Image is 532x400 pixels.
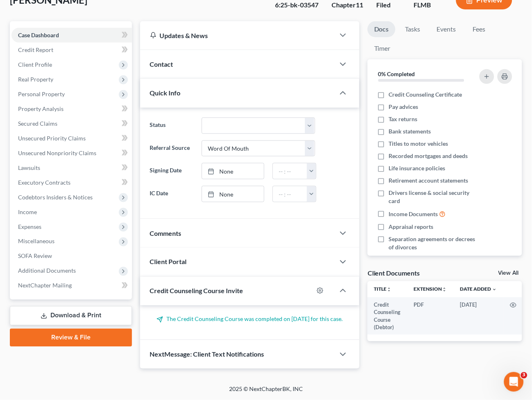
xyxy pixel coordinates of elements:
a: Case Dashboard [11,28,132,43]
a: Date Added expand_more [460,286,497,292]
span: Codebtors Insiders & Notices [18,194,93,201]
a: Credit Report [11,43,132,57]
a: View All [498,271,519,276]
span: Case Dashboard [18,32,59,38]
div: Filed [376,0,400,10]
span: Bank statements [389,127,431,136]
i: unfold_more [442,287,447,292]
span: NextMessage: Client Text Notifications [150,350,264,358]
span: Comments [150,229,182,237]
a: Property Analysis [11,102,132,116]
a: Extensionunfold_more [414,286,447,292]
a: Fees [466,21,492,37]
span: Credit Counseling Course Invite [150,287,243,295]
span: Secured Claims [18,120,57,127]
span: Client Portal [150,258,187,266]
span: Executory Contracts [18,179,70,186]
a: Executory Contracts [11,175,132,190]
span: Separation agreements or decrees of divorces [389,235,477,251]
span: Tax returns [389,115,418,123]
span: Additional Documents [18,267,76,274]
span: Expenses [18,223,41,230]
div: FLMB [414,0,443,10]
strong: 0% Completed [378,70,415,77]
span: Retirement account statements [389,176,468,185]
label: IC Date [146,186,198,202]
span: Titles to motor vehicles [389,140,448,148]
td: Credit Counseling Course (Debtor) [368,298,407,335]
a: Events [430,21,463,37]
span: Unsecured Priority Claims [18,135,86,142]
a: Unsecured Nonpriority Claims [11,146,132,160]
input: -- : -- [273,186,307,202]
span: Unsecured Nonpriority Claims [18,149,96,156]
a: Secured Claims [11,116,132,131]
span: Income Documents [389,210,438,218]
span: Real Property [18,76,53,83]
label: Referral Source [146,140,198,157]
iframe: Intercom live chat [504,372,524,392]
span: SOFA Review [18,253,52,260]
a: None [202,186,264,202]
span: Life insurance policies [389,164,446,172]
span: Miscellaneous [18,238,55,245]
span: Client Profile [18,61,52,68]
span: Appraisal reports [389,223,434,231]
a: Tasks [399,21,427,37]
span: Lawsuits [18,164,40,171]
a: SOFA Review [11,249,132,264]
a: Docs [368,21,396,37]
label: Status [146,118,198,134]
span: Drivers license & social security card [389,189,477,205]
p: The Credit Counseling Course was completed on [DATE] for this case. [150,315,350,323]
span: Recorded mortgages and deeds [389,152,468,160]
a: None [202,163,264,179]
label: Signing Date [146,163,198,179]
a: Unsecured Priority Claims [11,131,132,146]
span: Credit Report [18,46,53,53]
td: PDF [407,298,454,335]
div: 6:25-bk-03547 [275,0,318,10]
span: NextChapter Mailing [18,282,72,289]
div: Client Documents [368,269,420,278]
span: Pay advices [389,103,418,111]
span: Credit Counseling Certificate [389,90,462,99]
span: Property Analysis [18,105,64,112]
div: Updates & News [150,31,325,40]
i: expand_more [492,287,497,292]
span: 3 [521,372,527,379]
i: unfold_more [387,287,392,292]
input: -- : -- [273,163,307,179]
div: Chapter [332,0,363,10]
a: NextChapter Mailing [11,278,132,293]
a: Review & File [10,329,132,347]
a: Titleunfold_more [374,286,392,292]
span: 11 [356,1,363,9]
a: Lawsuits [11,160,132,175]
a: Timer [368,41,397,56]
a: Download & Print [10,306,132,325]
td: [DATE] [454,298,504,335]
span: Personal Property [18,90,65,97]
div: 2025 © NextChapterBK, INC [32,385,500,400]
span: Quick Info [150,89,181,97]
span: Contact [150,60,173,68]
span: Income [18,208,37,215]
